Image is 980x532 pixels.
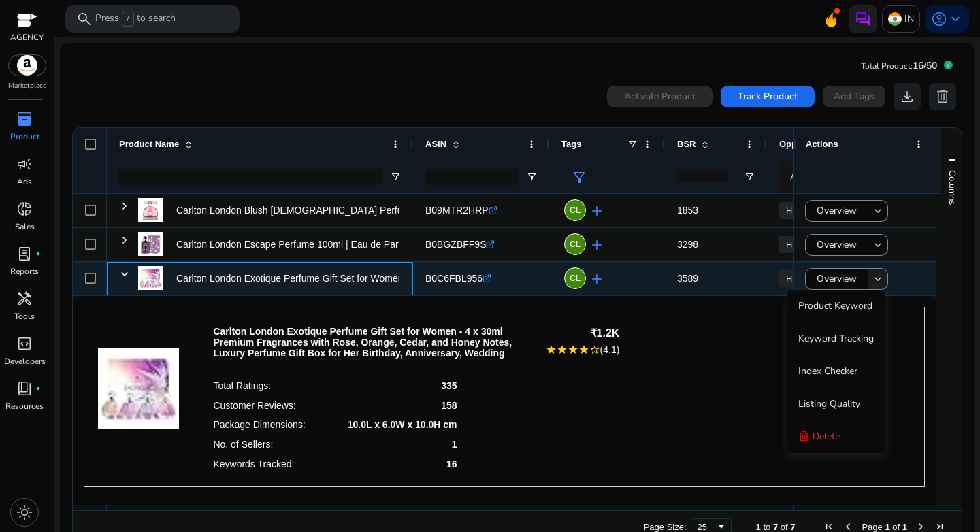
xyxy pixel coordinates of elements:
[213,400,295,411] p: Customer Reviews:
[16,156,33,172] span: campaign
[698,522,716,532] div: 25
[738,89,798,103] span: Track Product
[744,171,755,182] button: Open Filter Menu
[9,55,46,76] img: amazon.svg
[805,234,868,256] button: Overview
[176,197,564,225] p: Carlton London Blush [DEMOGRAPHIC_DATA] Perfume for Women - 100ml Long Lasting...
[790,522,795,532] span: 7
[4,355,46,367] p: Developers
[122,12,134,27] span: /
[425,169,518,185] input: ASIN Filter Input
[798,365,857,378] span: Index Checker
[589,237,605,253] span: add
[872,205,884,217] mat-icon: keyboard_arrow_down
[425,205,489,216] span: B09MTR2HRP
[677,239,698,250] span: 3298
[644,522,687,532] div: Page Size:
[17,176,32,188] p: Ads
[872,273,884,285] mat-icon: keyboard_arrow_down
[779,139,850,149] span: Opportunity Score
[557,344,568,355] mat-icon: star
[885,522,889,532] span: 1
[138,198,163,222] img: 41-nIQW7+AL._SS40_.jpg
[934,521,945,532] div: Last Page
[763,522,770,532] span: to
[16,246,33,262] span: lab_profile
[348,419,457,430] p: 10.0L x 6.0W x 10.0H cm
[798,299,872,312] span: Product Keyword
[446,459,457,469] p: 16
[899,88,915,105] span: download
[779,236,811,253] a: High
[10,131,39,143] p: Product
[913,59,937,72] span: 16/50
[677,205,698,216] span: 1853
[947,11,964,27] span: keyboard_arrow_down
[813,430,840,443] span: Delete
[589,271,605,287] span: add
[35,386,41,391] span: fiber_manual_record
[798,397,860,410] span: Listing Quality
[425,273,483,284] span: B0C6FBL956
[76,11,93,27] span: search
[902,522,907,532] span: 1
[16,290,33,307] span: handyman
[798,332,874,345] span: Keyword Tracking
[600,344,620,355] span: (4.1)
[817,231,857,259] span: Overview
[806,139,838,149] span: Actions
[677,139,696,149] span: BSR
[779,202,811,219] a: High
[773,522,778,532] span: 7
[946,170,958,205] span: Columns
[570,240,581,248] span: CL
[452,439,457,450] p: 1
[213,380,271,391] p: Total Ratings:
[119,139,179,149] span: Product Name
[823,521,834,532] div: First Page
[5,400,44,412] p: Resources
[904,7,914,31] p: IN
[213,459,294,469] p: Keywords Tracked:
[894,83,921,110] button: download
[15,220,35,233] p: Sales
[10,265,39,278] p: Reports
[176,265,456,293] p: Carlton London Exotique Perfume Gift Set for Women - 4 x 30ml...
[138,266,163,290] img: 41Z+8r+6uSL._SS40_.jpg
[390,171,401,182] button: Open Filter Menu
[892,522,900,532] span: of
[805,268,868,290] button: Overview
[843,521,853,532] div: Previous Page
[526,171,537,182] button: Open Filter Menu
[16,380,33,397] span: book_4
[441,380,457,391] p: 335
[425,139,446,149] span: ASIN
[16,504,33,520] span: light_mode
[756,522,761,532] span: 1
[213,326,528,359] p: Carlton London Exotique Perfume Gift Set for Women - 4 x 30ml Premium Fragrances with Rose, Orang...
[8,81,46,91] p: Marketplace
[677,273,698,284] span: 3589
[781,522,788,532] span: of
[561,139,581,149] span: Tags
[98,321,179,429] img: 41Z+8r+6uSL._SS40_.jpg
[441,400,457,411] p: 158
[425,239,486,250] span: B0BGZBFF9S
[213,439,273,450] p: No. of Sellers:
[915,521,926,532] div: Next Page
[872,239,884,251] mat-icon: keyboard_arrow_down
[546,344,557,355] mat-icon: star
[176,231,472,259] p: Carlton London Escape Perfume 100ml | Eau de Parfum for Women...
[817,265,857,293] span: Overview
[817,197,857,225] span: Overview
[16,201,33,217] span: donut_small
[570,274,581,282] span: CL
[779,270,811,287] a: High
[589,344,600,355] mat-icon: star_border
[546,327,620,339] h4: ₹1.2K
[721,86,815,107] button: Track Product
[16,111,33,127] span: inventory_2
[213,419,305,430] p: Package Dimensions:
[14,310,35,322] p: Tools
[570,206,581,214] span: CL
